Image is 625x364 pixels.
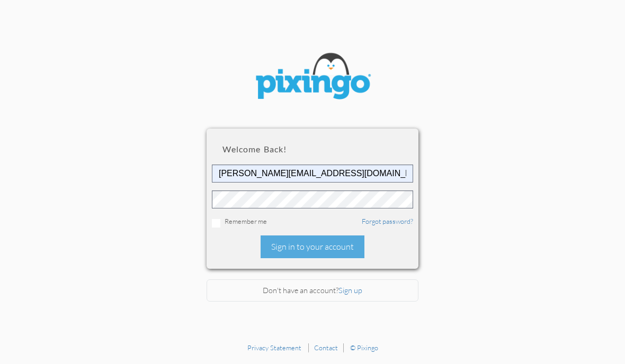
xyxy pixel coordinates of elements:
div: Sign in to your account [261,235,364,258]
a: Sign up [338,286,362,295]
input: ID or Email [212,165,413,183]
a: Privacy Statement [247,343,301,352]
h2: Welcome back! [222,144,403,154]
div: Don't have an account? [207,279,418,302]
a: Forgot password? [362,217,413,225]
div: Remember me [212,216,413,228]
a: © Pixingo [350,343,378,352]
a: Contact [314,343,338,352]
img: pixingo logo [249,48,376,107]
